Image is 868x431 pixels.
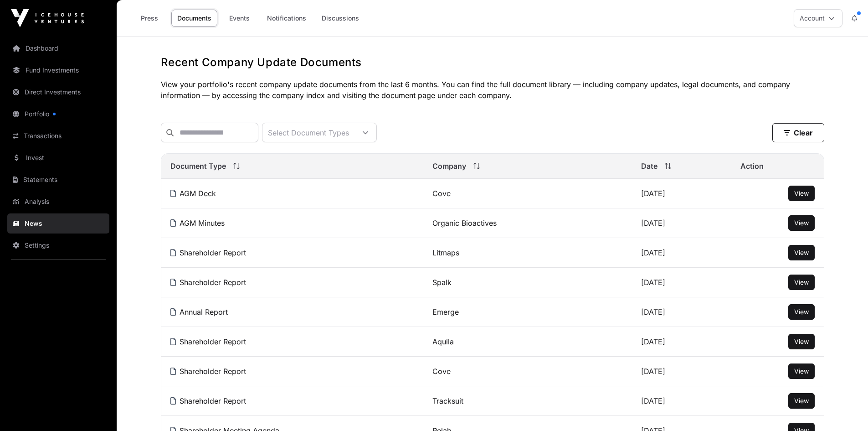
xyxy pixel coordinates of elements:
td: [DATE] [632,179,732,208]
a: News [7,213,109,234]
span: View [794,367,809,375]
a: Spalk [432,278,452,287]
span: Company [432,161,466,171]
button: View [788,334,815,349]
img: Icehouse Ventures Logo [11,9,84,27]
td: [DATE] [632,268,732,297]
a: Shareholder Report [170,396,246,405]
span: View [794,397,809,405]
a: Aquila [432,337,454,346]
td: [DATE] [632,208,732,238]
span: Document Type [170,161,226,171]
a: View [794,307,809,317]
button: View [788,275,815,290]
a: Portfolio [7,104,109,124]
a: Cove [432,189,451,198]
a: Shareholder Report [170,278,246,287]
span: Action [740,161,764,171]
span: View [794,219,809,227]
a: Press [131,10,168,27]
a: View [794,367,809,376]
button: View [788,215,815,231]
a: Dashboard [7,38,109,58]
a: View [794,218,809,228]
span: View [794,189,809,197]
a: Shareholder Report [170,248,246,257]
a: Direct Investments [7,82,109,102]
span: Date [641,161,657,171]
span: View [794,278,809,286]
a: Discussions [316,10,365,27]
span: View [794,249,809,256]
button: View [788,245,815,260]
a: Analysis [7,192,109,212]
a: View [794,278,809,287]
a: View [794,337,809,346]
a: Shareholder Report [170,367,246,376]
a: Cove [432,367,451,376]
a: Litmaps [432,248,459,257]
a: Tracksuit [432,396,463,405]
a: AGM Minutes [170,218,225,228]
a: Organic Bioactives [432,218,497,228]
p: View your portfolio's recent company update documents from the last 6 months. You can find the fu... [161,79,824,101]
button: View [788,186,815,201]
a: Statements [7,170,109,190]
a: Settings [7,235,109,255]
a: Documents [171,10,217,27]
a: View [794,189,809,198]
a: Notifications [261,10,312,27]
a: Events [221,10,257,27]
button: Account [794,9,842,27]
td: [DATE] [632,297,732,327]
button: View [788,393,815,409]
a: View [794,248,809,257]
td: [DATE] [632,357,732,386]
a: Annual Report [170,307,228,317]
button: View [788,363,815,379]
a: AGM Deck [170,189,216,198]
a: Invest [7,148,109,168]
span: View [794,308,809,316]
td: [DATE] [632,238,732,268]
div: Select Document Types [262,123,354,142]
iframe: Chat Widget [822,387,868,431]
h1: Recent Company Update Documents [161,55,824,70]
span: View [794,338,809,345]
button: Clear [772,123,824,142]
td: [DATE] [632,386,732,416]
a: Emerge [432,307,459,317]
td: [DATE] [632,327,732,357]
a: Fund Investments [7,60,109,80]
a: Transactions [7,126,109,146]
a: View [794,396,809,405]
button: View [788,304,815,320]
a: Shareholder Report [170,337,246,346]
